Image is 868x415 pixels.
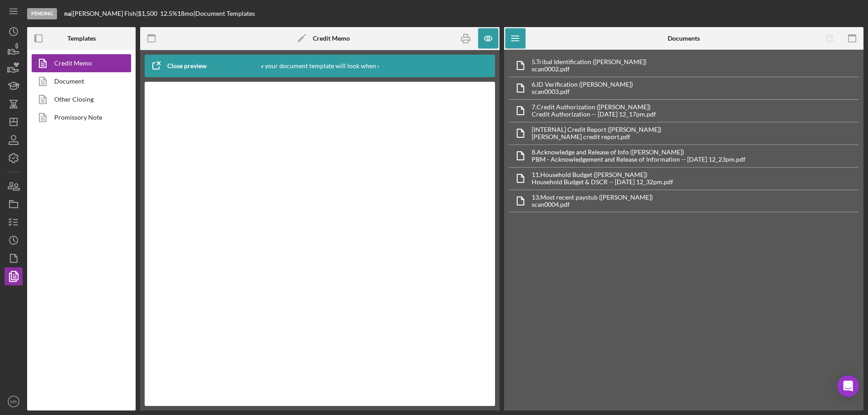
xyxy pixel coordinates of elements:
b: Credit Memo [313,35,350,42]
span: $1,500 [138,9,157,17]
div: Credit Authorization -- [DATE] 12_17pm.pdf [532,111,656,118]
b: Documents [668,35,700,42]
div: 11. Household Budget ([PERSON_NAME]) [532,171,673,178]
div: 5. Tribal Identification ([PERSON_NAME]) [532,58,646,65]
div: 7. Credit Authorization ([PERSON_NAME]) [532,103,656,111]
div: Pending [27,8,57,19]
div: 6. ID Verification ([PERSON_NAME]) [532,81,633,88]
div: This is how your document template will look when completed [232,55,407,77]
div: | [64,10,73,17]
div: scan0004.pdf [532,201,653,208]
div: 8. Acknowledge and Release of Info ([PERSON_NAME]) [532,149,745,156]
div: [INTERNAL] Credit Report ([PERSON_NAME]) [532,126,661,133]
text: MR [10,399,17,404]
div: [PERSON_NAME] credit report.pdf [532,133,661,140]
b: Templates [67,35,96,42]
div: Household Budget & DSCR -- [DATE] 12_32pm.pdf [532,178,673,186]
div: Open Intercom Messenger [837,375,859,397]
b: na [64,9,71,17]
div: 13. Most recent paystub ([PERSON_NAME]) [532,194,653,201]
div: | Document Templates [193,10,255,17]
div: PBM - Acknowledgement and Release of Information -- [DATE] 12_23pm.pdf [532,156,745,163]
a: Promissory Note [32,108,127,126]
div: scan0002.pdf [532,65,646,73]
div: scan0003.pdf [532,88,633,95]
iframe: Rich Text Area [163,91,477,397]
div: [PERSON_NAME] Fish | [73,10,138,17]
button: Close preview [145,57,216,75]
div: Close preview [167,57,207,75]
div: 18 mo [177,10,193,17]
a: Document [32,72,127,90]
a: Credit Memo [32,54,127,72]
a: Other Closing [32,90,127,108]
div: 12.5 % [160,10,177,17]
button: MR [5,392,23,410]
